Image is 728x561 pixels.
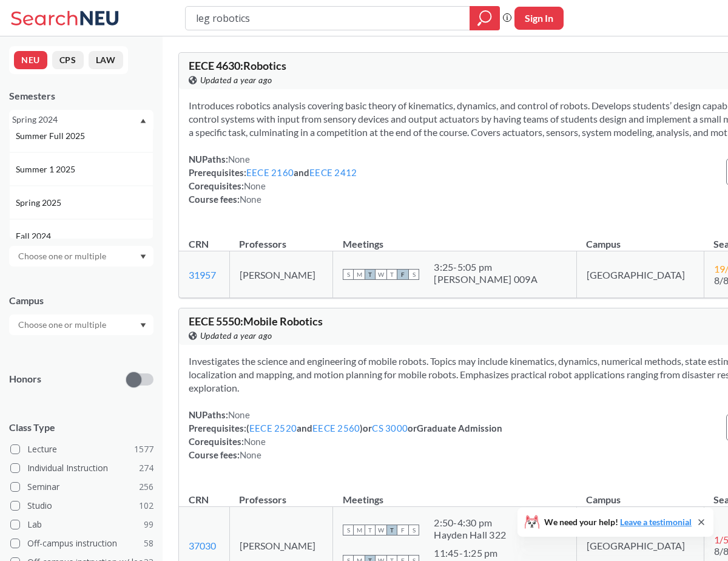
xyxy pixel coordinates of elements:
[12,113,139,126] div: Spring 2024
[576,225,704,251] th: Campus
[189,493,209,506] div: CRN
[139,461,153,475] span: 274
[477,10,492,27] svg: magnifying glass
[240,449,261,460] span: None
[200,73,272,87] span: Updated a year ago
[376,525,386,535] span: W
[244,436,266,447] span: None
[12,318,114,332] input: Choose one or multiple
[228,154,250,165] span: None
[434,261,538,273] div: 3:25 - 5:05 pm
[9,314,153,335] div: Dropdown arrow
[189,314,323,328] span: EECE 5550 : Mobile Robotics
[249,423,297,433] a: EECE 2520
[365,525,376,535] span: T
[14,51,47,69] button: NEU
[139,499,153,512] span: 102
[333,225,576,251] th: Meetings
[9,372,41,386] p: Honors
[386,525,397,535] span: T
[12,249,114,263] input: Choose one or multiple
[229,225,332,251] th: Professors
[16,129,87,143] span: Summer Full 2025
[10,535,153,551] label: Off-campus instruction
[16,229,53,243] span: Fall 2024
[10,517,153,532] label: Lab
[134,443,153,456] span: 1577
[89,51,123,69] button: LAW
[240,194,261,205] span: None
[309,167,357,178] a: EECE 2412
[10,460,153,476] label: Individual Instruction
[470,6,500,30] div: magnifying glass
[140,118,146,123] svg: Dropdown arrow
[229,251,332,298] td: [PERSON_NAME]
[408,269,419,280] span: S
[9,110,153,129] div: Spring 2024Dropdown arrowFall 2025Summer 2 2025Summer Full 2025Summer 1 2025Spring 2025Fall 2024S...
[189,408,502,461] div: NUPaths: Prerequisites: ( and ) or or Graduate Admission Corequisites: Course fees:
[10,498,153,514] label: Studio
[376,269,386,280] span: W
[576,251,704,298] td: [GEOGRAPHIC_DATA]
[9,246,153,267] div: Dropdown arrow
[312,423,360,433] a: EECE 2560
[16,163,78,176] span: Summer 1 2025
[365,269,376,280] span: T
[144,518,153,531] span: 99
[434,547,506,559] div: 11:45 - 1:25 pm
[397,269,408,280] span: F
[246,167,294,178] a: EECE 2160
[354,525,365,535] span: M
[139,480,153,494] span: 256
[10,441,153,457] label: Lecture
[9,421,153,434] span: Class Type
[144,537,153,550] span: 58
[228,409,250,420] span: None
[189,59,286,72] span: EECE 4630 : Robotics
[189,540,216,551] a: 37030
[434,273,538,285] div: [PERSON_NAME] 009A
[10,479,153,495] label: Seminar
[189,152,357,206] div: NUPaths: Prerequisites: and Corequisites: Course fees:
[9,89,153,103] div: Semesters
[434,517,506,529] div: 2:50 - 4:30 pm
[189,237,209,251] div: CRN
[229,481,332,507] th: Professors
[189,269,216,280] a: 31957
[408,525,419,535] span: S
[200,329,272,342] span: Updated a year ago
[140,254,146,259] svg: Dropdown arrow
[544,518,692,526] span: We need your help!
[397,525,408,535] span: F
[343,269,354,280] span: S
[372,423,408,433] a: CS 3000
[386,269,397,280] span: T
[576,481,704,507] th: Campus
[52,51,84,69] button: CPS
[244,180,266,191] span: None
[434,529,506,541] div: Hayden Hall 322
[140,323,146,328] svg: Dropdown arrow
[333,481,576,507] th: Meetings
[195,8,461,29] input: Class, professor, course number, "phrase"
[514,7,564,30] button: Sign In
[343,525,354,535] span: S
[16,196,64,209] span: Spring 2025
[9,294,153,307] div: Campus
[620,517,692,527] a: Leave a testimonial
[354,269,365,280] span: M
